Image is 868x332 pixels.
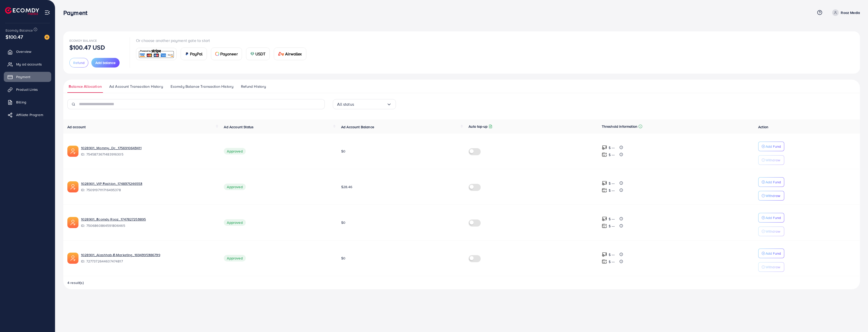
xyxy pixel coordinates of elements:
img: card [138,49,175,59]
input: Search for option [354,100,387,108]
img: top-up amount [602,259,607,264]
span: Approved [224,255,246,261]
img: top-up amount [602,223,607,229]
p: Withdraw [766,193,780,199]
a: Product Links [4,84,51,95]
a: 1028901_Mommy_Dc_1756910643411 [81,145,142,150]
a: My ad accounts [4,59,51,69]
img: menu [44,10,50,15]
span: Refund History [241,84,266,89]
img: top-up amount [602,152,607,157]
img: top-up amount [602,181,607,186]
span: 4 result(s) [67,280,84,285]
span: Payoneer [220,51,238,57]
span: Ad account [67,124,86,129]
img: card [215,52,219,56]
button: Add Fund [758,213,784,223]
p: $ --- [609,223,615,229]
span: Ad Account Balance [341,124,374,129]
img: top-up amount [602,216,607,222]
span: Ecomdy Balance [6,28,33,33]
img: ic-ads-acc.e4c84228.svg [67,146,78,157]
span: Billing [16,100,26,105]
p: Withdraw [766,264,780,270]
span: Approved [224,184,246,190]
a: 1028901_Alashhab-E-Marketing_1694395386739 [81,252,160,257]
div: <span class='underline'>1028901_VIP Fashion_1748371246553</span></br>7509197111716495378 [81,181,216,193]
p: $ --- [609,259,615,265]
button: Withdraw [758,227,784,236]
span: Affiliate Program [16,112,43,117]
span: Add balance [95,60,116,65]
img: logo [5,7,39,15]
span: Approved [224,148,246,154]
span: Ecomdy Balance Transaction History [171,84,233,89]
p: $ --- [609,180,615,186]
div: <span class='underline'>1028901_Ecomdy Rooz_1747827253895</span></br>7506860864591806465 [81,217,216,228]
p: Rooz Media [841,10,860,16]
p: Threshold information [602,123,637,129]
img: image [44,35,49,40]
p: Add Fund [766,215,781,221]
p: $ --- [609,145,615,151]
span: Ecomdy Balance [69,38,97,43]
a: Billing [4,97,51,107]
p: $ --- [609,152,615,158]
span: $0 [341,149,345,154]
span: USDT [255,51,266,57]
img: card [278,52,284,56]
div: Search for option [333,99,396,109]
a: Overview [4,47,51,57]
span: $0 [341,256,345,261]
span: My ad accounts [16,62,42,67]
div: <span class='underline'>1028901_Alashhab-E-Marketing_1694395386739</span></br>7277372644637474817 [81,252,216,264]
p: Add Fund [766,143,781,149]
p: $ --- [609,187,615,193]
p: Or choose another payment gate to start [136,37,310,43]
img: top-up amount [602,145,607,150]
button: Add Fund [758,177,784,187]
span: $100.47 [6,33,23,40]
button: Add Fund [758,142,784,151]
a: Payment [4,72,51,82]
a: 1028901_VIP Fashion_1748371246553 [81,181,142,186]
span: Payment [16,74,30,79]
span: Refund [73,60,85,65]
img: top-up amount [602,252,607,257]
span: Airwallex [285,51,302,57]
button: Withdraw [758,155,784,165]
a: 1028901_Ecomdy Rooz_1747827253895 [81,217,146,222]
button: Add Fund [758,249,784,258]
a: card [136,48,177,60]
button: Withdraw [758,191,784,201]
a: cardPayoneer [211,48,242,60]
img: ic-ads-acc.e4c84228.svg [67,253,78,264]
a: cardUSDT [246,48,270,60]
span: Overview [16,49,31,54]
p: $100.47 USD [69,44,105,50]
span: Ad Account Transaction History [109,84,163,89]
span: Balance Allocation [69,84,102,89]
img: card [250,52,254,56]
span: $0 [341,220,345,225]
p: Add Fund [766,250,781,256]
button: Refund [69,58,88,68]
p: Withdraw [766,228,780,234]
img: card [185,52,189,56]
span: Product Links [16,87,38,92]
span: ID: 7277372644637474817 [81,259,216,264]
span: PayPal [190,51,203,57]
img: top-up amount [602,188,607,193]
a: cardAirwallex [274,48,306,60]
button: Withdraw [758,262,784,272]
span: Approved [224,219,246,226]
p: $ --- [609,216,615,222]
p: $ --- [609,252,615,258]
span: Ad Account Status [224,124,254,129]
span: ID: 7506860864591806465 [81,223,216,228]
div: <span class='underline'>1028901_Mommy_Dc_1756910643411</span></br>7545873671483916305 [81,145,216,157]
a: Affiliate Program [4,110,51,120]
p: Add Fund [766,179,781,185]
span: $28.46 [341,184,352,189]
